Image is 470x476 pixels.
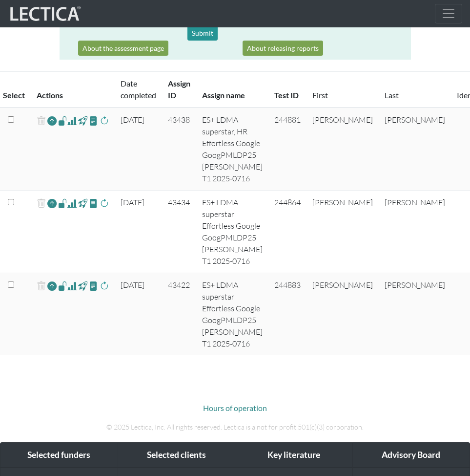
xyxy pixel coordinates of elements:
td: [PERSON_NAME] [379,108,451,191]
span: view [89,115,98,126]
span: rescore [100,280,109,292]
td: ES+ LDMA superstar Effortless Google GoogPMLDP25 [PERSON_NAME] T1 2025-0716 [196,273,268,356]
td: ES+ LDMA superstar, HR Effortless Google GoogPMLDP25 [PERSON_NAME] T1 2025-0716 [196,108,268,191]
span: view [58,280,67,291]
span: view [58,115,67,126]
span: view [89,197,98,209]
td: 244881 [268,108,307,191]
span: Analyst score [67,115,77,127]
span: rescore [100,197,109,209]
div: Selected funders [0,443,118,468]
td: 244864 [268,191,307,273]
span: Analyst score [67,197,77,209]
span: Analyst score [67,280,77,292]
th: Assign ID [162,72,196,108]
td: [PERSON_NAME] [379,191,451,273]
img: lecticalive [8,4,81,23]
span: rescore [100,115,109,127]
a: Reopen [47,114,57,128]
td: ES+ LDMA superstar Effortless Google GoogPMLDP25 [PERSON_NAME] T1 2025-0716 [196,191,268,273]
th: Assign name [196,72,268,108]
td: [PERSON_NAME] [379,273,451,356]
a: Reopen [47,196,57,211]
td: [DATE] [115,191,162,273]
button: Toggle navigation [435,4,462,23]
span: delete [37,279,46,293]
span: delete [37,114,46,128]
span: view [58,197,67,209]
div: Key literature [235,443,352,468]
td: [PERSON_NAME] [307,108,379,191]
a: Last [385,90,399,100]
div: Submit [187,25,218,41]
span: view [78,280,87,291]
span: view [78,197,87,209]
a: Date completed [121,79,156,100]
p: © 2025 Lectica, Inc. All rights reserved. Lectica is a not for profit 501(c)(3) corporation. [67,422,404,433]
span: view [89,280,98,291]
a: About releasing reports [243,41,323,56]
a: Reopen [47,279,57,293]
a: About the assessment page [78,41,168,56]
div: Selected clients [118,443,235,468]
a: First [312,90,328,100]
div: Advisory Board [353,443,470,468]
td: 43438 [162,108,196,191]
td: [PERSON_NAME] [307,273,379,356]
td: [DATE] [115,273,162,356]
th: Actions [31,72,115,108]
span: view [78,115,87,126]
td: 244883 [268,273,307,356]
span: delete [37,196,46,211]
td: 43422 [162,273,196,356]
td: 43434 [162,191,196,273]
td: [PERSON_NAME] [307,191,379,273]
td: [DATE] [115,108,162,191]
a: Hours of operation [203,403,267,412]
th: Test ID [268,72,307,108]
